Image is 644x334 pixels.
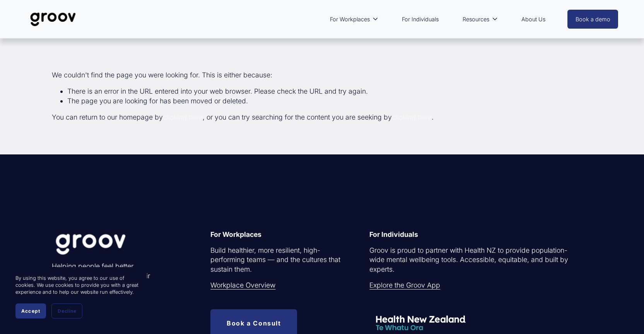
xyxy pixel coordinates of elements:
[51,303,82,319] button: Decline
[463,14,489,24] span: Resources
[326,10,382,28] a: folder dropdown
[15,275,139,296] p: By using this website, you agree to our use of cookies. We use cookies to provide you with a grea...
[8,267,147,326] section: Cookie banner
[210,281,275,290] a: Workplace Overview
[58,308,76,314] span: Decline
[369,246,569,274] p: Groov is proud to partner with Health NZ to provide population-wide mental wellbeing tools. Acces...
[210,246,342,274] p: Build healthier, more resilient, high-performing teams — and the cultures that sustain them.
[26,7,80,32] img: Groov | Unlock Human Potential at Work and in Life
[398,10,442,28] a: For Individuals
[330,14,370,24] span: For Workplaces
[52,113,593,122] p: You can return to our homepage by , or you can try searching for the content you are seeking by .
[67,96,593,106] li: The page you are looking for has been moved or deleted.
[369,230,418,238] strong: For Individuals
[369,281,440,290] a: Explore the Groov App
[518,10,549,28] a: About Us
[163,113,203,121] a: clicking here
[67,87,593,96] li: There is an error in the URL entered into your web browser. Please check the URL and try again.
[392,113,432,121] a: clicking here
[52,45,593,80] p: We couldn't find the page you were looking for. This is either because:
[21,308,40,314] span: Accept
[210,230,261,238] strong: For Workplaces
[459,10,502,28] a: folder dropdown
[567,10,618,29] a: Book a demo
[15,303,46,319] button: Accept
